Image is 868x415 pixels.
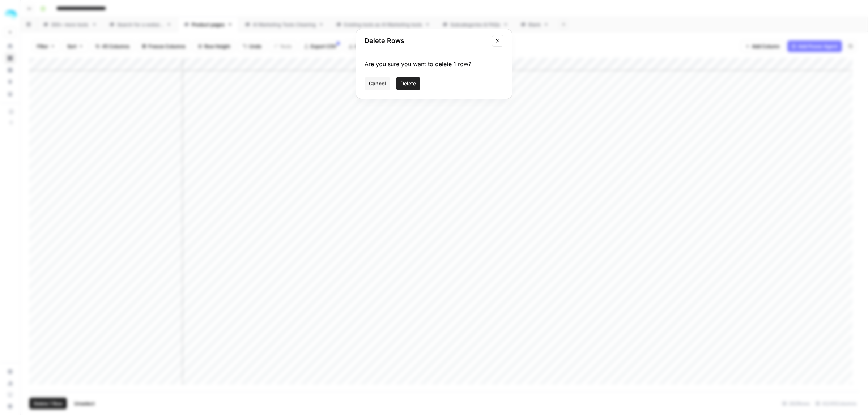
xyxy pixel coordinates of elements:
[369,80,386,87] span: Cancel
[365,60,503,68] div: Are you sure you want to delete 1 row?
[365,77,390,90] button: Cancel
[400,80,416,87] span: Delete
[365,36,488,46] h2: Delete Rows
[492,35,503,47] button: Close modal
[396,77,420,90] button: Delete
